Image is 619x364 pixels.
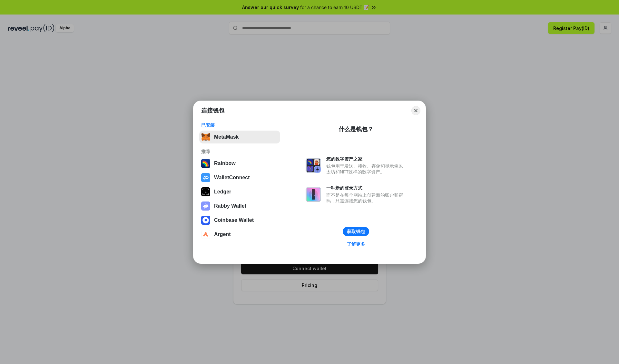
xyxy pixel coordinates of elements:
[306,158,321,173] img: svg+xml,%3Csvg%20xmlns%3D%22http%3A%2F%2Fwww.w3.org%2F2000%2Fsvg%22%20fill%3D%22none%22%20viewBox...
[201,202,210,211] img: svg+xml,%3Csvg%20xmlns%3D%22http%3A%2F%2Fwww.w3.org%2F2000%2Fsvg%22%20fill%3D%22none%22%20viewBox...
[343,240,369,248] a: 了解更多
[339,125,373,133] div: 什么是钱包？
[199,228,280,241] button: Argent
[201,107,224,114] h1: 连接钱包
[199,200,280,212] button: Rabby Wallet
[199,214,280,227] button: Coinbase Wallet
[201,122,278,128] div: 已安装
[201,133,210,142] img: svg+xml,%3Csvg%20fill%3D%22none%22%20height%3D%2233%22%20viewBox%3D%220%200%2035%2033%22%20width%...
[199,185,280,198] button: Ledger
[201,187,210,196] img: svg+xml,%3Csvg%20xmlns%3D%22http%3A%2F%2Fwww.w3.org%2F2000%2Fsvg%22%20width%3D%2228%22%20height%3...
[326,163,406,175] div: 钱包用于发送、接收、存储和显示像以太坊和NFT这样的数字资产。
[326,192,406,204] div: 而不是在每个网站上创建新的账户和密码，只需连接您的钱包。
[214,231,231,237] div: Argent
[343,227,369,236] button: 获取钱包
[201,216,210,225] img: svg+xml,%3Csvg%20width%3D%2228%22%20height%3D%2228%22%20viewBox%3D%220%200%2028%2028%22%20fill%3D...
[214,161,236,166] div: Rainbow
[199,131,280,143] button: MetaMask
[214,189,231,195] div: Ledger
[347,241,365,247] div: 了解更多
[201,149,278,154] div: 推荐
[214,203,246,209] div: Rabby Wallet
[201,159,210,168] img: svg+xml,%3Csvg%20width%3D%22120%22%20height%3D%22120%22%20viewBox%3D%220%200%20120%20120%22%20fil...
[411,106,420,115] button: Close
[326,185,406,191] div: 一种新的登录方式
[347,229,365,234] div: 获取钱包
[214,134,239,140] div: MetaMask
[326,156,406,162] div: 您的数字资产之家
[199,157,280,170] button: Rainbow
[201,173,210,182] img: svg+xml,%3Csvg%20width%3D%2228%22%20height%3D%2228%22%20viewBox%3D%220%200%2028%2028%22%20fill%3D...
[199,171,280,184] button: WalletConnect
[306,187,321,202] img: svg+xml,%3Csvg%20xmlns%3D%22http%3A%2F%2Fwww.w3.org%2F2000%2Fsvg%22%20fill%3D%22none%22%20viewBox...
[214,217,254,223] div: Coinbase Wallet
[214,175,250,181] div: WalletConnect
[201,230,210,239] img: svg+xml,%3Csvg%20width%3D%2228%22%20height%3D%2228%22%20viewBox%3D%220%200%2028%2028%22%20fill%3D...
